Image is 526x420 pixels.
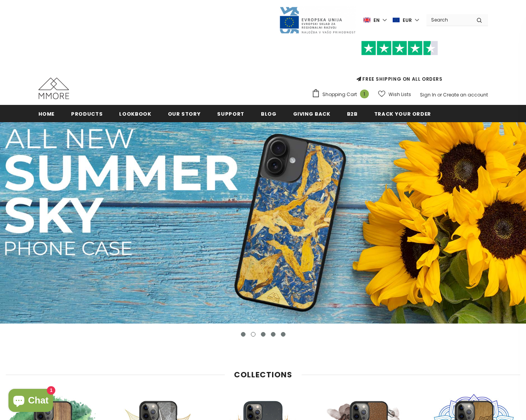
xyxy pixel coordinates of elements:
[420,91,436,98] a: Sign In
[279,17,356,23] a: Javni Razpis
[71,110,103,118] span: Products
[373,17,380,24] span: en
[38,105,55,122] a: Home
[312,44,488,82] span: FREE SHIPPING ON ALL ORDERS
[168,110,201,118] span: Our Story
[38,78,69,99] img: MMORE Cases
[403,17,412,24] span: EUR
[261,105,277,122] a: Blog
[217,110,244,118] span: support
[71,105,103,122] a: Products
[293,110,330,118] span: Giving back
[234,369,292,380] span: Collections
[119,110,151,118] span: Lookbook
[261,110,277,118] span: Blog
[312,55,488,75] iframe: Customer reviews powered by Trustpilot
[38,110,55,118] span: Home
[271,332,275,337] button: 4
[347,110,358,118] span: B2B
[347,105,358,122] a: B2B
[261,332,265,337] button: 3
[374,110,431,118] span: Track your order
[168,105,201,122] a: Our Story
[363,17,370,23] img: i-lang-1.png
[360,90,369,98] span: 1
[361,41,438,56] img: Trust Pilot Stars
[378,88,411,101] a: Wish Lists
[426,14,471,25] input: Search Site
[119,105,151,122] a: Lookbook
[217,105,244,122] a: support
[322,91,357,98] span: Shopping Cart
[279,6,356,34] img: Javni Razpis
[388,91,411,98] span: Wish Lists
[251,332,256,337] button: 2
[312,89,373,100] a: Shopping Cart 1
[293,105,330,122] a: Giving back
[437,91,442,98] span: or
[6,389,55,414] inbox-online-store-chat: Shopify online store chat
[443,91,488,98] a: Create an account
[241,332,246,337] button: 1
[374,105,431,122] a: Track your order
[281,332,285,337] button: 5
